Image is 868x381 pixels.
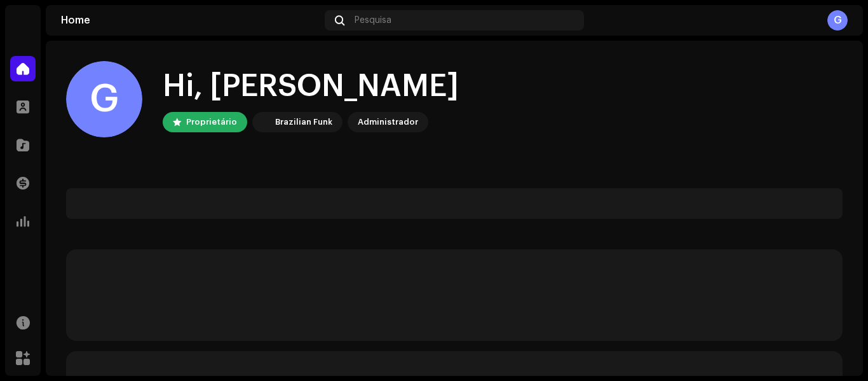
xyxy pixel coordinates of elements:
[255,114,270,130] img: 71bf27a5-dd94-4d93-852c-61362381b7db
[163,66,459,107] div: Hi, [PERSON_NAME]
[186,114,237,130] div: Proprietário
[355,15,391,25] span: Pesquisa
[275,114,332,130] div: Brazilian Funk
[61,15,320,25] div: Home
[827,10,848,31] div: G
[358,114,418,130] div: Administrador
[66,61,142,137] div: G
